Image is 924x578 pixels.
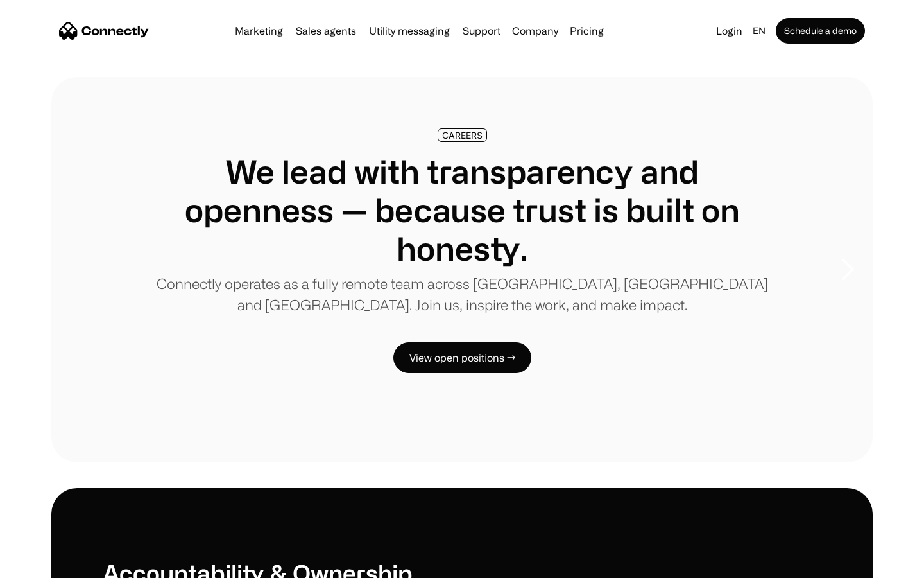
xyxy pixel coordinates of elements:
h1: We lead with transparency and openness — because trust is built on honesty. [154,152,770,268]
div: 1 of 8 [51,77,873,462]
aside: Language selected: English [13,554,77,574]
ul: Language list [26,556,77,574]
a: View open positions → [393,342,531,373]
a: Sales agents [291,26,361,36]
a: Schedule a demo [776,18,865,44]
a: Pricing [565,26,609,36]
div: next slide [821,206,873,334]
a: Login [711,22,748,40]
a: home [59,21,149,40]
a: Utility messaging [364,26,455,36]
div: en [748,22,773,40]
a: Support [458,26,506,36]
div: CAREERS [442,130,483,140]
div: Company [512,22,558,40]
div: Company [508,22,562,40]
div: en [753,22,766,40]
p: Connectly operates as a fully remote team across [GEOGRAPHIC_DATA], [GEOGRAPHIC_DATA] and [GEOGRA... [154,273,770,315]
div: carousel [51,77,873,462]
a: Marketing [230,26,288,36]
